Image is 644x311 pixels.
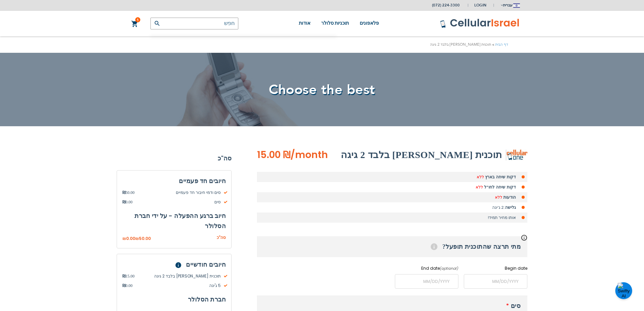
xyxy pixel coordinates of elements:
span: ללא [495,195,502,200]
span: Help [175,262,181,268]
i: (optional) [440,266,458,271]
span: Login [474,3,486,8]
strong: סה"כ [117,153,232,163]
span: ₪ [122,236,126,242]
span: סה"כ [217,235,226,241]
span: סים ודמי חיבור חד פעמיים [135,190,226,196]
li: אותו מחיר תמיד! [257,213,527,223]
strong: דקות שיחה לחו"ל [484,184,516,190]
span: 0.00 [122,283,133,289]
a: תוכניות סלולר [321,11,349,36]
span: Choose the best [269,81,375,99]
span: פלאפונים [360,21,379,26]
a: דף הבית [495,42,508,47]
span: ₪ [122,283,125,289]
button: עברית [500,0,520,10]
span: תוכניות סלולר [321,21,349,26]
span: ללא [476,184,483,190]
span: סים [511,303,521,309]
li: 2 ג'יגה [257,202,527,213]
h3: חיוב ברגע ההפעלה - על ידי חברת הסלולר [122,211,226,231]
h3: חברת הסלולר [122,294,226,305]
span: ₪ [122,273,125,279]
img: לוגו סלולר ישראל [440,18,520,28]
span: ₪ [122,199,125,205]
span: אודות [299,21,310,26]
span: Help [431,243,437,250]
span: 50.00 [122,190,135,196]
span: ללא [477,174,484,180]
strong: דקות שיחה בארץ [485,174,516,180]
span: 5 ג'יגה [133,283,226,289]
span: חיובים חודשיים [186,260,226,269]
img: תוכנית וייז בלבד 2 גיגה [507,150,527,160]
span: סים [133,199,226,205]
h3: חיובים חד פעמיים [122,176,226,186]
span: ₪ [135,236,139,242]
input: MM/DD/YYYY [464,274,527,289]
a: (072) 224-3300 [432,3,460,8]
span: 1 [137,17,139,23]
span: 15.00 [122,273,135,279]
h3: מתי תרצה שהתוכנית תופעל? [257,236,527,257]
strong: גלישה: [504,205,516,210]
img: Jerusalem [513,3,520,8]
label: Begin date [464,265,527,271]
input: MM/DD/YYYY [395,274,458,289]
span: ‏15.00 ₪ [257,148,290,161]
a: 1 [131,20,139,28]
span: 0.00 [122,199,133,205]
a: אודות [299,11,310,36]
span: ₪ [122,190,125,196]
a: פלאפונים [360,11,379,36]
label: End date [395,265,458,271]
strong: הודעות [503,195,516,200]
span: 50.00 [139,236,151,241]
li: תוכנית [PERSON_NAME] בלבד 2 גיגה [430,41,495,48]
span: /month [290,148,328,162]
input: חפש [150,18,238,29]
span: 0.00 [126,236,135,241]
span: תוכנית [PERSON_NAME] בלבד 2 גיגה [135,273,226,279]
h2: תוכנית [PERSON_NAME] בלבד 2 גיגה [341,148,502,162]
